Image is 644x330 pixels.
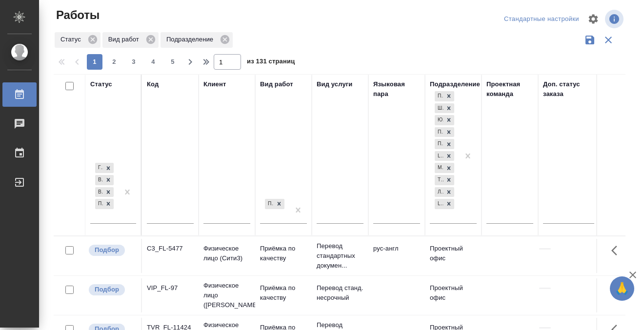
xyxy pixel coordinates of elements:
td: Проектный офис [425,278,482,312]
div: В работе [95,175,103,185]
p: Физическое лицо ([PERSON_NAME]) [203,281,250,310]
span: Посмотреть информацию [605,10,625,28]
div: Прямая загрузка (шаблонные документы), Шаблонные документы, Юридический, Проектный офис, Проектна... [434,186,455,198]
span: 3 [126,57,141,67]
p: Подбор [95,245,119,255]
div: Прямая загрузка (шаблонные документы), Шаблонные документы, Юридический, Проектный офис, Проектна... [434,174,455,186]
div: Прямая загрузка (шаблонные документы), Шаблонные документы, Юридический, Проектный офис, Проектна... [434,138,455,150]
div: Приёмка по качеству [265,199,274,209]
div: Проектная группа [435,139,443,149]
button: 3 [126,54,141,70]
div: LegalQA [435,151,443,161]
div: Локализация [435,187,443,197]
div: Прямая загрузка (шаблонные документы), Шаблонные документы, Юридический, Проектный офис, Проектна... [434,114,455,126]
p: Приёмка по качеству [260,244,307,263]
div: Шаблонные документы [435,103,443,114]
div: Можно подбирать исполнителей [88,283,136,296]
span: 2 [106,57,122,67]
div: Вид работ [102,32,159,48]
div: split button [502,12,582,27]
p: Подбор [95,285,119,294]
p: Перевод стандартных докумен... [317,241,363,271]
div: Статус [90,79,112,89]
div: Вид работ [260,79,293,89]
td: рус-англ [368,239,425,273]
div: Медицинский [435,163,443,173]
p: Статус [60,35,84,44]
div: Готов к работе [95,163,103,173]
span: из 131 страниц [247,56,295,70]
div: Прямая загрузка (шаблонные документы), Шаблонные документы, Юридический, Проектный офис, Проектна... [434,102,455,115]
div: VIP_FL-97 [147,283,194,293]
div: Вид услуги [317,79,353,89]
div: Прямая загрузка (шаблонные документы), Шаблонные документы, Юридический, Проектный офис, Проектна... [434,90,455,102]
p: Перевод станд. несрочный [317,283,363,303]
div: Прямая загрузка (шаблонные документы), Шаблонные документы, Юридический, Проектный офис, Проектна... [434,162,455,174]
button: 🙏 [610,276,634,301]
div: Прямая загрузка (шаблонные документы), Шаблонные документы, Юридический, Проектный офис, Проектна... [434,150,455,162]
div: Проектная команда [486,79,533,99]
div: Готов к работе, В работе, В ожидании, Подбор [94,162,115,174]
div: В ожидании [95,187,103,197]
div: Статус [55,32,101,48]
div: Подбор [95,199,103,209]
div: Доп. статус заказа [543,79,594,99]
button: Здесь прячутся важные кнопки [605,278,629,302]
span: 5 [165,57,181,67]
span: 🙏 [614,278,630,299]
span: Работы [54,7,100,23]
div: Языковая пара [373,79,420,99]
div: Код [147,79,159,89]
div: Клиент [203,79,226,89]
span: 4 [145,57,161,67]
div: Готов к работе, В работе, В ожидании, Подбор [94,186,115,198]
button: 4 [145,54,161,70]
p: Подразделение [166,35,217,44]
button: Сохранить фильтры [581,31,599,49]
div: Проектный офис [435,127,443,137]
div: LocQA [435,199,443,209]
button: Здесь прячутся важные кнопки [605,239,629,262]
p: Вид работ [108,35,142,44]
div: Прямая загрузка (шаблонные документы), Шаблонные документы, Юридический, Проектный офис, Проектна... [434,198,455,210]
div: Технический [435,175,443,185]
button: 5 [165,54,181,70]
div: Готов к работе, В работе, В ожидании, Подбор [94,174,115,186]
div: Готов к работе, В работе, В ожидании, Подбор [94,198,115,210]
button: 2 [106,54,122,70]
div: Можно подбирать исполнителей [88,244,136,257]
div: Прямая загрузка (шаблонные документы), Шаблонные документы, Юридический, Проектный офис, Проектна... [434,126,455,138]
div: Приёмка по качеству [264,198,285,210]
td: Проектный офис [425,239,482,273]
div: C3_FL-5477 [147,244,194,253]
button: Сбросить фильтры [599,31,618,49]
span: Настроить таблицу [582,7,605,31]
div: Подразделение [430,79,480,89]
div: Юридический [435,115,443,125]
p: Приёмка по качеству [260,283,307,303]
div: Прямая загрузка (шаблонные документы) [435,91,443,101]
div: Подразделение [161,32,233,48]
p: Физическое лицо (Сити3) [203,244,250,263]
